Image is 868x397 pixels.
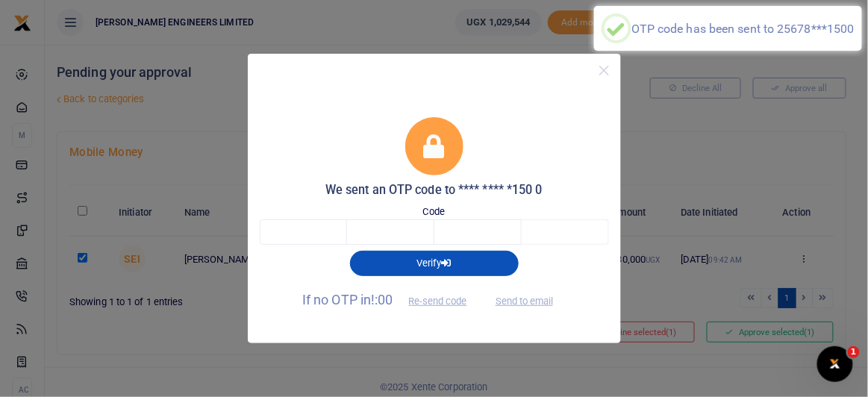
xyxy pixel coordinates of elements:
span: !:00 [371,292,393,307]
iframe: Intercom live chat [817,346,853,382]
button: Verify [350,251,519,276]
button: Close [593,60,615,81]
span: 1 [848,346,860,358]
label: Code [423,204,445,219]
span: If no OTP in [302,292,480,307]
div: OTP code has been sent to 25678***1500 [631,22,855,36]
